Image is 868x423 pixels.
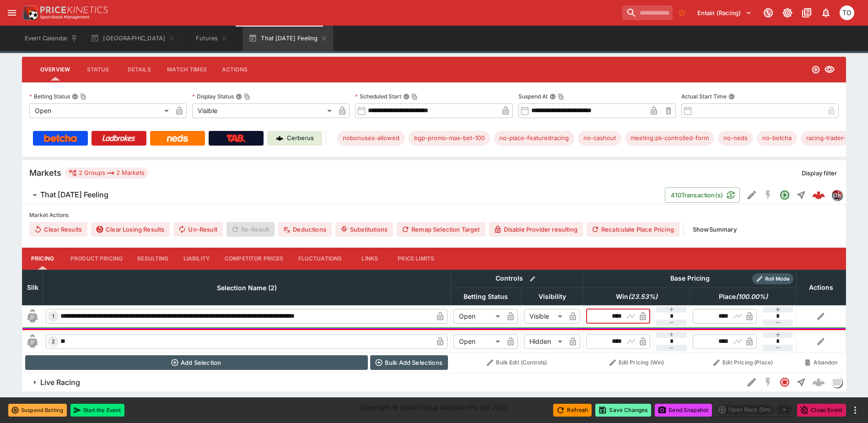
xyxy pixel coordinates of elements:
[524,309,566,324] div: Visible
[214,59,255,81] button: Actions
[19,26,83,51] button: Event Calendar
[25,355,368,370] button: Add Selection
[718,131,753,146] div: Betting Target: cerberus
[625,131,714,146] div: Betting Target: cerberus
[370,355,448,370] button: Bulk Add Selections via CSV Data
[453,309,503,324] div: Open
[586,355,687,370] button: Edit Pricing (Win)
[744,187,760,203] button: Edit Detail
[349,248,390,270] button: Links
[779,5,796,21] button: Toggle light/dark mode
[824,64,835,75] svg: Visible
[716,403,793,416] div: split button
[655,404,712,417] button: Send Snapshot
[494,134,574,143] span: no-place-featuredracing
[167,135,188,142] img: Neds
[776,374,793,390] button: Closed
[687,222,742,237] button: ShowSummary
[278,222,332,237] button: Deductions
[22,248,63,270] button: Pricing
[409,131,490,146] div: Betting Target: cerberus
[77,59,119,81] button: Status
[25,309,40,324] img: blank-silk.png
[760,374,776,390] button: SGM Disabled
[409,134,490,143] span: bgp-promo-max-bet-100
[818,5,834,21] button: Notifications
[832,190,842,200] img: pricekinetics
[40,6,108,13] img: PriceKinetics
[799,355,843,370] button: Abandon
[760,187,776,203] button: SGM Disabled
[757,134,797,143] span: no-betcha
[665,187,740,203] button: 410Transaction(s)
[267,131,322,146] a: Cerberus
[119,59,160,81] button: Details
[217,248,291,270] button: Competitor Prices
[243,26,333,51] button: That [DATE] Feeling
[8,404,67,417] button: Suspend Betting
[29,92,70,100] p: Betting Status
[587,222,679,237] button: Recalculate Place Pricing
[793,374,809,390] button: Straight
[50,313,56,320] span: 1
[681,92,727,100] p: Actual Start Time
[40,378,80,387] h6: Live Racing
[70,404,124,417] button: Start the Event
[337,131,405,146] div: Betting Target: cerberus
[595,404,651,417] button: Save Changes
[606,291,668,302] span: Win(23.53%)
[337,134,405,143] span: nobonuses-allowed
[494,131,574,146] div: Betting Target: cerberus
[796,166,842,180] button: Display filter
[44,135,77,142] img: Betcha
[793,187,809,203] button: Straight
[760,5,776,21] button: Connected to PK
[524,334,566,349] div: Hidden
[811,65,820,74] svg: Open
[453,291,518,302] span: Betting Status
[85,26,181,51] button: [GEOGRAPHIC_DATA]
[553,404,592,417] button: Refresh
[674,5,689,20] button: No Bookmarks
[528,291,576,302] span: Visibility
[453,334,503,349] div: Open
[80,93,86,100] button: Copy To Clipboard
[287,134,314,143] p: Cerberus
[728,93,735,100] button: Actual Start Time
[550,93,556,100] button: Suspend AtCopy To Clipboard
[355,92,401,100] p: Scheduled Start
[718,134,753,143] span: no-neds
[22,373,744,391] button: Live Racing
[40,15,90,19] img: Sportsbook Management
[183,26,241,51] button: Futures
[25,334,40,349] img: blank-silk.png
[390,248,442,270] button: Price Limits
[812,189,825,201] div: 45192161-e56b-4c22-bad1-3ad3f5243ea8
[761,275,793,283] span: Roll Mode
[403,93,410,100] button: Scheduled StartCopy To Clipboard
[622,5,673,20] input: search
[226,222,275,237] span: Re-Result
[578,131,621,146] div: Betting Target: cerberus
[779,377,790,388] svg: Closed
[160,59,214,81] button: Match Times
[757,131,797,146] div: Betting Target: cerberus
[752,273,793,284] div: Show/hide Price Roll mode configuration.
[72,93,78,100] button: Betting StatusCopy To Clipboard
[840,5,854,20] div: Thomas OConnor
[809,186,828,204] a: 45192161-e56b-4c22-bad1-3ad3f5243ea8
[176,248,217,270] button: Liability
[518,92,548,100] p: Suspend At
[4,5,20,21] button: open drawer
[709,291,778,302] span: Place(100.00%)
[628,291,658,302] em: ( 23.53 %)
[796,270,846,305] th: Actions
[40,190,108,200] h6: That [DATE] Feeling
[451,270,583,287] th: Controls
[22,186,665,204] button: That [DATE] Feeling
[453,355,581,370] button: Bulk Edit (Controls)
[276,135,283,142] img: Cerberus
[207,282,287,293] span: Selection Name (2)
[244,93,250,100] button: Copy To Clipboard
[832,377,842,387] img: liveracing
